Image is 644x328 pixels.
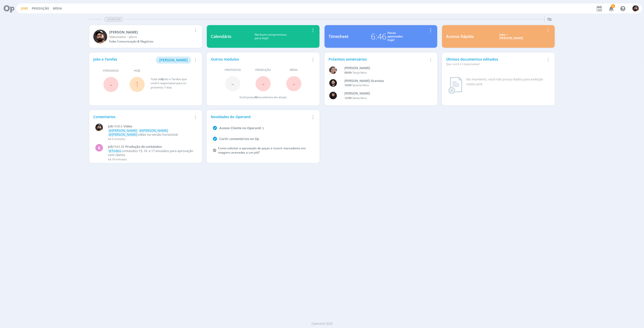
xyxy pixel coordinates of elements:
[466,77,549,87] div: No momento, você não possui dados para exibição neste card.
[344,83,425,87] div: -
[329,66,337,74] img: A
[211,57,309,62] div: Outros módulos
[325,25,437,48] a: Timesheet6:46Horasapontadashoje!
[352,83,369,87] span: Quarta-feira
[225,68,241,72] span: Propostas
[231,78,234,89] span: -
[255,95,257,99] span: 0
[344,96,425,100] div: -
[108,149,195,157] p: conteúdos 15, 16 e 17 enviados para aprovação com cliente
[159,58,188,62] span: [PERSON_NAME]
[156,57,191,64] button: [PERSON_NAME]
[32,6,49,11] a: Produção
[125,144,162,149] span: Produção de conteúdos
[611,4,615,8] span: 6
[51,7,63,11] button: Mídia
[446,57,545,66] div: Últimos documentos editados
[329,33,348,39] div: Timesheet
[108,124,195,128] a: Job1938.6Vídeo
[344,83,351,87] span: 10/09
[344,71,425,75] div: -
[109,29,192,35] div: Bruno Gassen
[211,33,231,39] div: Calendário
[21,6,28,11] a: Jobs
[344,91,425,96] div: Luana da Silva de Andrade
[632,5,639,12] img: B
[135,79,139,90] a: 1
[109,128,137,133] span: @[PERSON_NAME]
[113,124,123,128] span: 1938.6
[632,4,639,13] button: B
[219,126,264,130] a: Acesso Cliente no Operand :)
[387,31,403,42] div: Horas apontadas hoje!
[104,17,123,21] span: Dashboard
[448,77,462,94] img: dashboard_not_found.png
[139,128,168,133] span: @[PERSON_NAME]
[161,77,163,81] span: 8
[30,7,51,11] button: Produção
[108,157,127,161] span: há 10 minutos
[344,78,425,83] div: Bruno Corralo Granata
[95,124,103,131] img: B
[352,96,367,100] span: Sexta-feira
[255,68,271,72] span: Produção
[290,68,298,72] span: Mídia
[446,33,474,39] div: Acesso Rápido
[293,78,295,89] span: -
[93,30,107,43] img: B
[95,144,103,152] div: K
[108,137,125,141] span: há 3 minutos
[329,79,337,87] img: B
[218,146,306,155] a: Como solicitar a aprovação de peças e inserir marcadores em imagens anexadas a um job?
[93,57,192,64] div: Jobs e Tarefas
[19,7,30,11] button: Jobs
[93,114,192,119] div: Comentários
[109,35,192,39] div: Videomaker - pleno
[103,69,119,73] span: Atrasados
[262,78,264,89] span: -
[352,71,367,74] span: Terça-feira
[134,69,140,73] span: Hoje
[344,96,351,100] span: 12/09
[89,25,202,48] a: B[PERSON_NAME]Videomaker - plenoSobe Comunicação & Negócios
[478,33,545,40] div: Jobs > [PERSON_NAME]
[329,92,337,99] img: L
[211,114,309,119] div: Novidades do Operand
[53,6,62,11] a: Mídia
[344,66,425,71] div: Aline Beatriz Jackisch
[113,145,124,149] span: 1943.38
[151,77,193,90] div: Total de Jobs e Tarefas que você é responsável para os próximos 7 dias
[108,145,195,149] a: Job1943.38Produção de conteúdos
[108,129,195,136] p: vídeo na versão horizontal
[239,95,287,100] div: Você possui documentos em atraso
[371,30,386,42] div: 6:46
[344,71,351,74] span: 09/09
[219,136,259,141] a: Curtir comentários no Op
[156,57,191,62] a: [PERSON_NAME]
[109,132,137,137] span: @[PERSON_NAME]
[124,124,132,128] span: Vídeo
[606,4,616,13] button: 6
[231,33,309,40] div: Nenhum compromisso para hoje!
[446,62,545,66] div: Que você é responsável
[109,149,121,153] span: @Todos
[329,57,427,62] div: Próximos aniversários
[109,39,192,44] div: Sobe Comunicação & Negócios
[110,79,112,90] span: -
